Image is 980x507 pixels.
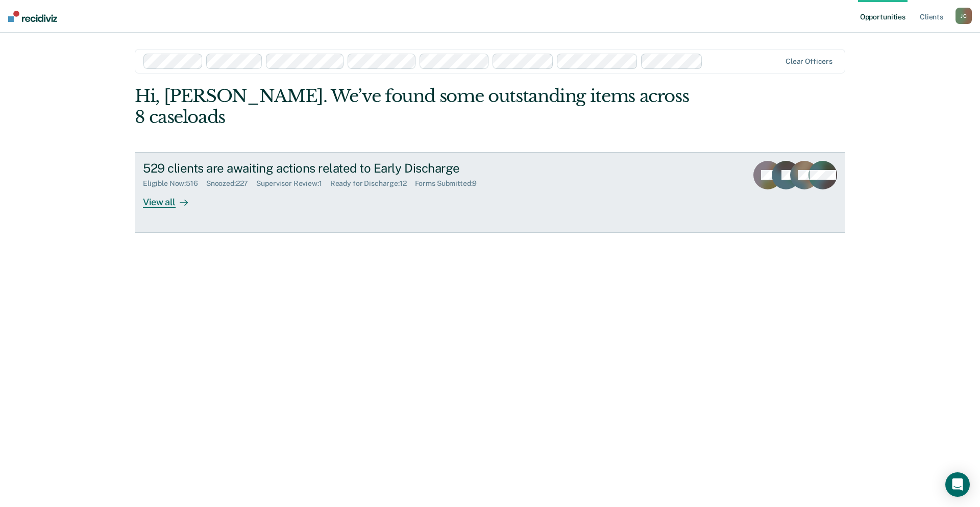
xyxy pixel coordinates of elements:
img: Recidiviz [8,11,57,22]
div: 529 clients are awaiting actions related to Early Discharge [143,161,501,176]
div: Open Intercom Messenger [945,472,970,497]
div: Supervisor Review : 1 [256,179,330,188]
div: Snoozed : 227 [206,179,257,188]
div: Ready for Discharge : 12 [330,179,415,188]
button: JC [955,8,972,24]
div: J C [955,8,972,24]
a: 529 clients are awaiting actions related to Early DischargeEligible Now:516Snoozed:227Supervisor ... [135,152,845,233]
div: View all [143,188,200,208]
div: Clear officers [786,57,832,66]
div: Forms Submitted : 9 [415,179,485,188]
div: Hi, [PERSON_NAME]. We’ve found some outstanding items across 8 caseloads [135,86,703,128]
div: Eligible Now : 516 [143,179,206,188]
